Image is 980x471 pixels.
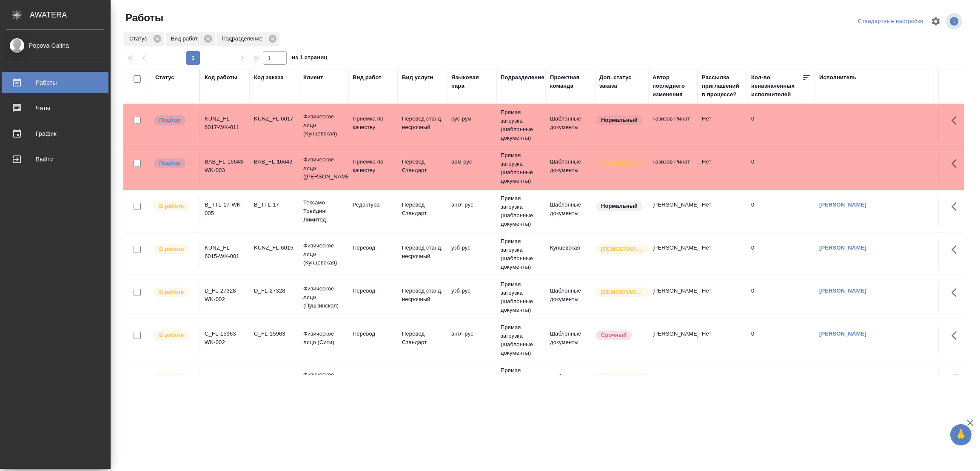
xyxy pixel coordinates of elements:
p: Физическое лицо (Кунцевская) [303,112,344,138]
td: Газизов Ринат [648,110,698,140]
div: Работы [6,76,104,89]
td: 0 [747,368,815,398]
button: Здесь прячутся важные кнопки [946,282,967,303]
td: Прямая загрузка (шаблонные документы) [496,362,546,405]
td: [PERSON_NAME] [648,239,698,269]
div: Кол-во неназначенных исполнителей [751,73,802,99]
p: Физическое лицо (Пушкинская) [303,284,344,310]
td: Шаблонные документы [546,325,595,355]
a: Работы [2,72,108,93]
div: Подразделение [217,32,279,46]
a: [PERSON_NAME] [819,373,866,380]
td: [PERSON_NAME] [648,325,698,355]
td: KUNZ_FL-6017-WK-011 [200,110,250,140]
div: Подразделение [501,73,544,82]
td: [PERSON_NAME] [648,368,698,398]
td: Кунцевская [546,239,595,269]
td: C_FL-15963-WK-002 [200,325,250,355]
td: Прямая загрузка (шаблонные документы) [496,276,546,319]
td: Нет [698,110,747,140]
td: англ-рус [447,196,496,226]
a: [PERSON_NAME] [819,330,866,337]
div: Клиент [303,73,323,82]
div: Языковая пара [451,73,492,90]
div: Вид услуги [402,73,433,82]
p: Физическое лицо (Смоленская) [303,370,344,396]
td: 0 [747,196,815,226]
td: Шаблонные документы [546,110,595,140]
td: Нет [698,368,747,398]
span: Работы [123,11,163,25]
div: Исполнитель выполняет работу [153,373,195,384]
div: SM_FL-4790 [254,373,295,381]
p: Подбор [159,116,180,124]
td: Прямая загрузка (шаблонные документы) [496,190,546,233]
a: График [2,123,108,144]
button: Здесь прячутся важные кнопки [946,368,967,389]
div: Popova Galina [6,41,104,50]
td: BAB_FL-16643-WK-003 [200,153,250,183]
div: Статус [124,32,164,46]
td: KUNZ_FL-6015-WK-001 [200,239,250,269]
td: 0 [747,325,815,355]
span: Посмотреть информацию [946,13,964,29]
td: узб-рус [447,239,496,269]
div: D_FL-27328 [254,287,295,295]
td: Нет [698,282,747,312]
div: Можно подбирать исполнителей [153,158,195,169]
span: из 1 страниц [292,52,328,65]
div: Исполнитель выполняет работу [153,244,195,255]
a: Выйти [2,149,108,170]
td: 0 [747,239,815,269]
td: 0 [747,282,815,312]
p: В работе [159,374,184,382]
td: Нет [698,325,747,355]
p: Физическое лицо ([PERSON_NAME]) [303,155,344,181]
div: B_TTL-17 [254,201,295,209]
div: Можно подбирать исполнителей [153,115,195,126]
td: Шаблонные документы [546,368,595,398]
p: Перевод [353,287,393,295]
td: рус-англ [447,368,496,398]
span: Настроить таблицу [926,11,946,32]
p: Перевод [353,244,393,252]
td: [PERSON_NAME] [648,282,698,312]
p: [DEMOGRAPHIC_DATA] [601,288,644,296]
p: Перевод станд. несрочный [402,373,443,390]
div: AWATERA [30,6,111,23]
div: Выйти [6,153,104,166]
p: Перевод Стандарт [402,201,443,218]
p: Перевод [353,373,393,381]
td: B_TTL-17-WK-005 [200,196,250,226]
p: В работе [159,245,184,253]
td: SM_FL-4790-WK-005 [200,368,250,398]
div: BAB_FL-16643 [254,158,295,166]
td: D_FL-27328-WK-002 [200,282,250,312]
p: В работе [159,202,184,210]
td: Шаблонные документы [546,153,595,183]
td: Нет [698,196,747,226]
div: Автор последнего изменения [652,73,693,99]
div: Код заказа [254,73,284,82]
a: [PERSON_NAME] [819,201,866,208]
p: Редактура [353,201,393,209]
p: Перевод станд. несрочный [402,287,443,304]
p: Вид работ [171,34,201,43]
td: Прямая загрузка (шаблонные документы) [496,104,546,146]
td: Газизов Ринат [648,153,698,183]
p: Физическое лицо (Кунцевская) [303,241,344,267]
div: Чаты [6,102,104,115]
p: [DEMOGRAPHIC_DATA] [601,245,644,253]
td: 0 [747,153,815,183]
button: Здесь прячутся важные кнопки [946,325,967,346]
td: Шаблонные документы [546,282,595,312]
p: Перевод станд. несрочный [402,244,443,261]
td: Прямая загрузка (шаблонные документы) [496,147,546,190]
span: 🙏 [954,426,968,444]
div: Вид работ [166,32,215,46]
a: Чаты [2,98,108,119]
p: [DEMOGRAPHIC_DATA] [601,374,644,382]
button: Здесь прячутся важные кнопки [946,110,967,131]
p: Статус [129,34,150,43]
td: Шаблонные документы [546,196,595,226]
